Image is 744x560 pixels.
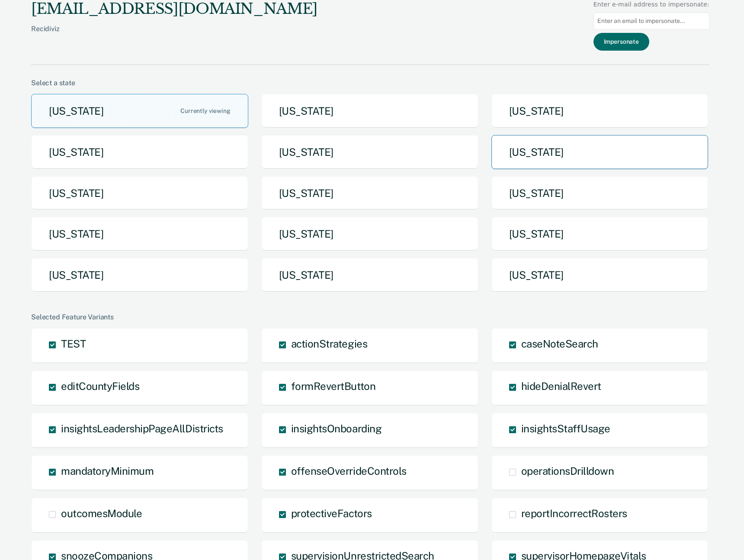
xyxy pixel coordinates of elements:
[261,176,478,210] button: [US_STATE]
[491,135,709,169] button: [US_STATE]
[31,94,248,128] button: [US_STATE]
[31,313,709,321] div: Selected Feature Variants
[521,465,614,477] span: operationsDrilldown
[521,507,627,519] span: reportIncorrectRosters
[31,217,248,251] button: [US_STATE]
[261,135,478,169] button: [US_STATE]
[31,25,317,47] div: Recidiviz
[521,338,598,350] span: caseNoteSearch
[261,94,478,128] button: [US_STATE]
[521,380,601,392] span: hideDenialRevert
[521,422,610,434] span: insightsStaffUsage
[291,507,372,519] span: protectiveFactors
[31,176,248,210] button: [US_STATE]
[61,380,139,392] span: editCountyFields
[261,217,478,251] button: [US_STATE]
[593,33,649,51] button: Impersonate
[61,507,142,519] span: outcomesModule
[61,422,223,434] span: insightsLeadershipPageAllDistricts
[491,217,709,251] button: [US_STATE]
[291,380,375,392] span: formRevertButton
[291,338,367,350] span: actionStrategies
[31,258,248,292] button: [US_STATE]
[61,465,154,477] span: mandatoryMinimum
[261,258,478,292] button: [US_STATE]
[491,258,709,292] button: [US_STATE]
[491,176,709,210] button: [US_STATE]
[593,13,709,29] input: Enter an email to impersonate...
[291,465,407,477] span: offenseOverrideControls
[31,135,248,169] button: [US_STATE]
[291,422,382,434] span: insightsOnboarding
[31,79,709,87] div: Select a state
[491,94,709,128] button: [US_STATE]
[61,338,86,350] span: TEST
